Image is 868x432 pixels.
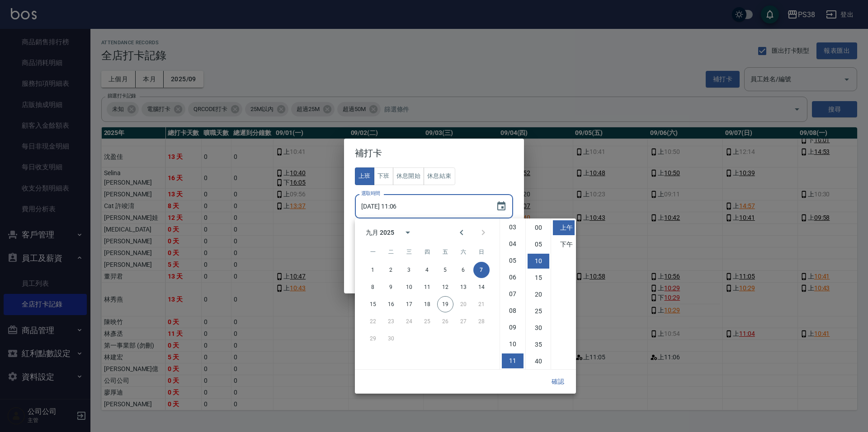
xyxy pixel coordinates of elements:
[455,262,472,278] button: 6
[528,304,549,319] li: 25 minutes
[383,262,399,278] button: 2
[355,194,487,218] input: YYYY/MM/DD hh:mm
[528,287,549,302] li: 20 minutes
[528,337,549,352] li: 35 minutes
[366,228,394,237] div: 九月 2025
[502,237,524,251] li: 4 hours
[383,279,399,295] button: 9
[553,237,575,252] li: 下午
[397,222,419,243] button: calendar view is open, switch to year view
[502,287,524,302] li: 7 hours
[502,303,524,318] li: 8 hours
[543,373,572,390] button: 確認
[502,353,524,368] li: 11 hours
[383,243,399,261] span: 星期二
[491,195,512,217] button: Choose date, selected date is 2025-09-07
[355,167,374,185] button: 上班
[528,321,549,335] li: 30 minutes
[419,279,435,295] button: 11
[393,167,425,185] button: 休息開始
[502,270,524,285] li: 6 hours
[419,296,435,312] button: 18
[419,243,435,261] span: 星期四
[365,243,381,261] span: 星期一
[473,279,490,295] button: 14
[451,222,472,243] button: Previous month
[401,279,417,295] button: 10
[502,337,524,352] li: 10 hours
[455,279,472,295] button: 13
[401,296,417,312] button: 17
[502,253,524,268] li: 5 hours
[473,262,490,278] button: 7
[401,262,417,278] button: 3
[528,254,549,269] li: 10 minutes
[528,354,549,369] li: 40 minutes
[525,218,551,369] ul: Select minutes
[361,190,380,197] label: 選取時間
[383,296,399,312] button: 16
[365,296,381,312] button: 15
[502,220,524,235] li: 3 hours
[401,243,417,261] span: 星期三
[500,218,525,369] ul: Select hours
[365,262,381,278] button: 1
[437,262,453,278] button: 5
[473,243,490,261] span: 星期日
[553,220,575,235] li: 上午
[528,237,549,252] li: 5 minutes
[419,262,435,278] button: 4
[502,320,524,335] li: 9 hours
[344,139,524,167] h2: 補打卡
[437,243,453,261] span: 星期五
[455,243,472,261] span: 星期六
[437,296,453,312] button: 19
[528,270,549,285] li: 15 minutes
[424,167,455,185] button: 休息結束
[437,279,453,295] button: 12
[551,218,576,369] ul: Select meridiem
[528,220,549,235] li: 0 minutes
[365,279,381,295] button: 8
[374,167,393,185] button: 下班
